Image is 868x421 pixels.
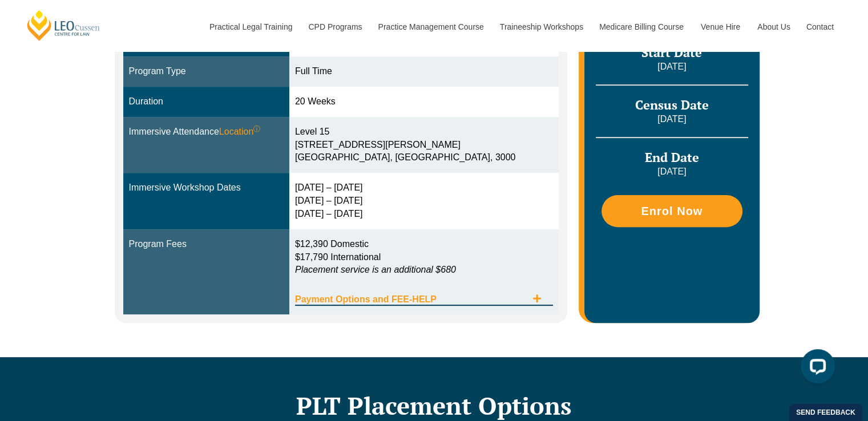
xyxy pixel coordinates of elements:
a: Medicare Billing Course [591,2,692,51]
span: Start Date [641,44,702,60]
iframe: LiveChat chat widget [792,345,839,392]
span: Census Date [635,96,709,113]
span: $17,790 International [295,252,381,262]
span: $12,390 Domestic [295,239,369,249]
a: Practice Management Course [370,2,491,51]
h2: PLT Placement Options [109,391,760,420]
div: Immersive Workshop Dates [129,181,284,195]
sup: ⓘ [253,125,260,133]
a: About Us [749,2,798,51]
span: Payment Options and FEE-HELP [295,295,527,304]
a: CPD Programs [300,2,369,51]
div: 20 Weeks [295,95,553,108]
a: Enrol Now [601,195,742,227]
a: [PERSON_NAME] Centre for Law [26,9,102,42]
a: Practical Legal Training [201,2,300,51]
a: Venue Hire [692,2,749,51]
div: Level 15 [STREET_ADDRESS][PERSON_NAME] [GEOGRAPHIC_DATA], [GEOGRAPHIC_DATA], 3000 [295,126,553,165]
div: [DATE] – [DATE] [DATE] – [DATE] [DATE] – [DATE] [295,181,553,221]
div: Full Time [295,65,553,78]
p: [DATE] [596,60,748,73]
div: Duration [129,95,284,108]
a: Traineeship Workshops [491,2,591,51]
p: [DATE] [596,113,748,126]
a: Contact [798,2,842,51]
span: Location [219,126,261,139]
span: End Date [645,149,699,165]
div: Program Type [129,65,284,78]
span: Enrol Now [641,205,703,217]
em: Placement service is an additional $680 [295,265,456,274]
div: Program Fees [129,238,284,251]
div: Immersive Attendance [129,126,284,139]
p: [DATE] [596,165,748,178]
